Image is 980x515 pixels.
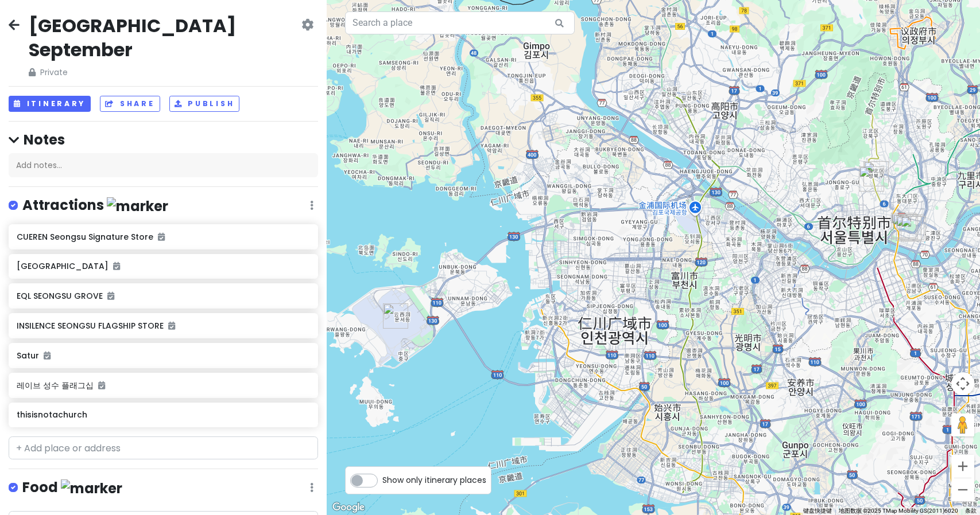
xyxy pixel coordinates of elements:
span: Private [29,66,299,79]
h6: Satur [17,350,309,361]
input: + Add place or address [9,436,318,459]
a: 在 Google 地图中打开此区域（会打开一个新窗口） [330,500,367,515]
i: Added to itinerary [113,262,120,270]
i: Added to itinerary [168,322,175,330]
div: thisisnotachurch [859,166,884,192]
button: Share [100,96,160,112]
button: 将街景小人拖到地图上以打开街景 [951,413,974,436]
div: 首尔东大门最佳西方阿里郎希尔酒店 [863,161,889,186]
h6: INSILENCE SEONGSU FLAGSHIP STORE [17,321,309,331]
h4: Food [22,478,122,497]
img: marker [107,197,168,215]
div: Satur [891,213,916,238]
button: 缩小 [951,478,974,501]
img: Google [330,500,367,515]
h6: [GEOGRAPHIC_DATA] [17,261,309,271]
i: Added to itinerary [98,381,105,389]
h6: EQL SEONGSU GROVE [17,291,309,301]
a: 条款（在新标签页中打开） [965,508,977,514]
div: EQL SEONGSU GROVE [899,214,924,240]
img: marker [61,479,122,497]
button: 键盘快捷键 [803,507,832,515]
h2: [GEOGRAPHIC_DATA] September [29,14,299,61]
span: 地图数据 ©2025 TMap Mobility GS(2011)6020 [839,508,958,514]
h4: Attractions [22,196,168,215]
h6: 레이브 성수 플래그십 [17,380,309,391]
span: Show only itinerary places [382,474,486,486]
button: 放大 [951,455,974,478]
h6: CUEREN Seongsu Signature Store [17,232,309,242]
i: Added to itinerary [44,352,51,360]
div: 仁川国际机场 [383,303,408,329]
i: Added to itinerary [107,292,114,300]
div: INSILENCE SEONGSU FLAGSHIP STORE [901,216,926,241]
h4: Notes [9,131,318,149]
button: Itinerary [9,96,91,112]
div: 레이브 성수 플래그십 [893,214,918,239]
button: 地图镜头控件 [951,372,974,395]
i: Added to itinerary [158,233,165,241]
div: CUEREN Seongsu Signature Store [896,216,921,241]
input: Search a place [345,11,575,34]
div: Add notes... [9,153,318,177]
button: Publish [169,96,240,112]
h6: thisisnotachurch [17,409,309,420]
